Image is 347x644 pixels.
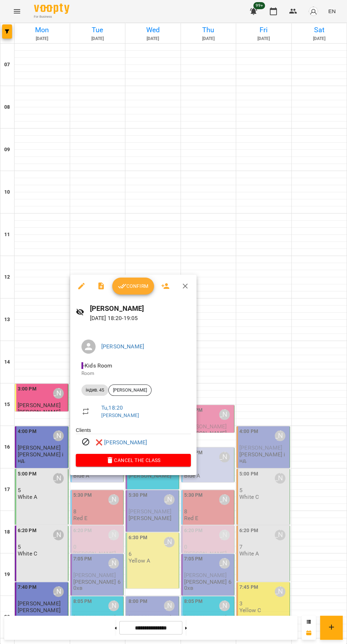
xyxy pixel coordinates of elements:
[81,438,90,446] svg: Visit canceled
[81,387,108,393] span: індив. 45
[109,387,151,393] span: [PERSON_NAME]
[90,314,191,323] p: [DATE] 18:20 - 19:05
[76,454,191,467] button: Cancel the class
[96,438,147,447] a: ❌ [PERSON_NAME]
[81,456,185,465] span: Cancel the class
[118,282,148,290] span: Confirm
[90,303,191,314] h6: [PERSON_NAME]
[101,343,144,350] a: [PERSON_NAME]
[81,370,185,377] p: Room
[101,404,123,411] a: Tu , 18:20
[108,384,152,396] div: [PERSON_NAME]
[112,278,154,295] button: Confirm
[101,412,139,418] a: [PERSON_NAME]
[81,362,114,369] span: - Kids Room
[76,427,191,454] ul: Clients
